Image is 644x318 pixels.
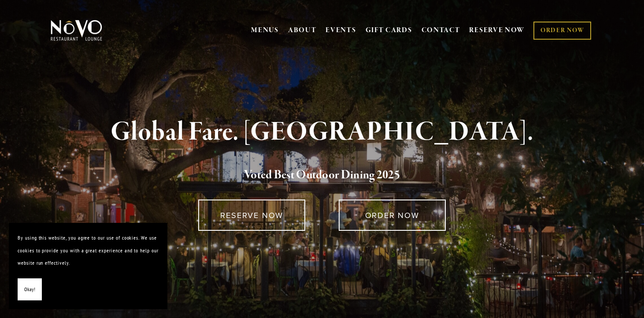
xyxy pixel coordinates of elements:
[65,166,579,185] h2: 5
[198,200,305,231] a: RESERVE NOW
[469,22,525,39] a: RESERVE NOW
[339,200,446,231] a: ORDER NOW
[326,26,356,35] a: EVENTS
[18,232,159,270] p: By using this website, you agree to our use of cookies. We use cookies to provide you with a grea...
[24,283,35,296] span: Okay!
[18,278,42,301] button: Okay!
[49,19,104,41] img: Novo Restaurant &amp; Lounge
[288,26,317,35] a: ABOUT
[533,22,591,40] a: ORDER NOW
[111,115,533,149] strong: Global Fare. [GEOGRAPHIC_DATA].
[244,167,394,184] a: Voted Best Outdoor Dining 202
[366,22,412,39] a: GIFT CARDS
[251,26,279,35] a: MENUS
[422,22,460,39] a: CONTACT
[9,223,167,309] section: Cookie banner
